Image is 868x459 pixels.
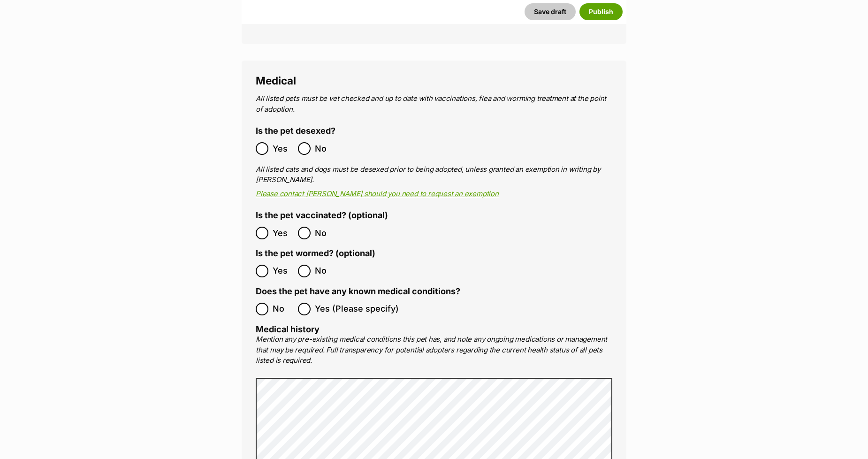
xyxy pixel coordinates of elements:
[256,126,335,136] label: Is the pet desexed?
[256,324,320,334] label: Medical history
[579,3,623,20] button: Publish
[256,93,612,115] p: All listed pets must be vet checked and up to date with vaccinations, flea and worming treatment ...
[315,265,335,277] span: No
[256,287,460,297] label: Does the pet have any known medical conditions?
[256,211,388,221] label: Is the pet vaccinated? (optional)
[256,334,612,366] p: Mention any pre-existing medical conditions this pet has, and note any ongoing medications or man...
[525,3,576,20] button: Save draft
[315,303,399,315] span: Yes (Please specify)
[273,227,293,239] span: Yes
[315,142,335,155] span: No
[273,142,293,155] span: Yes
[315,227,335,239] span: No
[256,189,499,198] a: Please contact [PERSON_NAME] should you need to request an exemption
[256,74,296,87] span: Medical
[256,249,375,259] label: Is the pet wormed? (optional)
[256,164,612,185] p: All listed cats and dogs must be desexed prior to being adopted, unless granted an exemption in w...
[273,303,293,315] span: No
[273,265,293,277] span: Yes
